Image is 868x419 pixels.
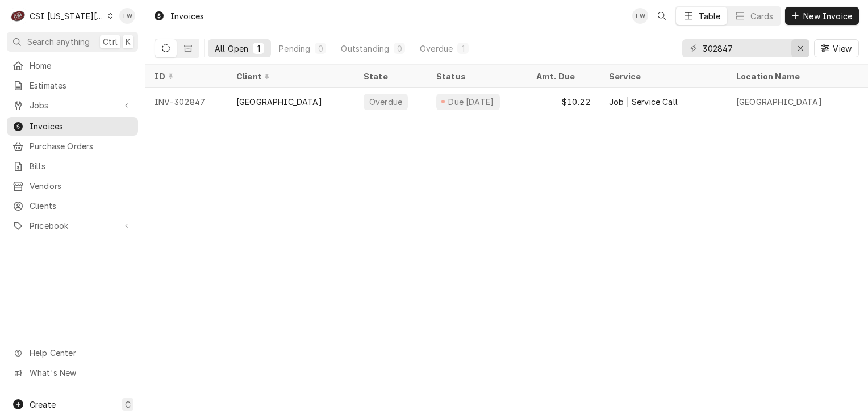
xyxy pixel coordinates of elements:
button: View [814,39,859,57]
div: ID [155,70,216,82]
div: 1 [460,43,466,55]
div: [GEOGRAPHIC_DATA] [236,96,322,108]
button: Open search [653,7,671,25]
span: Ctrl [103,36,118,48]
div: 0 [396,43,403,55]
a: Invoices [7,117,138,136]
button: New Invoice [785,7,859,25]
div: INV-302847 [145,88,227,115]
a: Go to Help Center [7,343,138,362]
div: Tori Warrick's Avatar [632,8,648,24]
div: Cards [750,10,773,22]
a: Go to Pricebook [7,216,138,235]
div: [GEOGRAPHIC_DATA] [736,96,822,108]
div: Status [436,70,516,82]
div: 1 [255,43,262,55]
span: Estimates [30,79,132,91]
span: Bills [30,160,132,172]
span: Jobs [30,99,115,111]
span: Vendors [30,180,132,192]
div: $10.22 [527,88,600,115]
a: Purchase Orders [7,137,138,156]
div: Overdue [420,43,453,55]
div: Due [DATE] [447,96,495,108]
span: Pricebook [30,220,115,232]
div: Overdue [368,96,403,108]
span: What's New [30,367,131,379]
div: State [364,70,418,82]
a: Home [7,56,138,75]
span: New Invoice [801,10,854,22]
span: Purchase Orders [30,140,132,152]
a: Go to What's New [7,363,138,382]
div: Tori Warrick's Avatar [119,8,135,24]
div: Service [609,70,716,82]
div: All Open [215,43,248,55]
span: Clients [30,200,132,212]
button: Search anythingCtrlK [7,32,138,52]
a: Bills [7,157,138,175]
div: Client [236,70,343,82]
div: CSI Kansas City's Avatar [10,8,26,24]
span: C [125,399,131,410]
span: K [126,36,131,48]
div: Job | Service Call [609,96,678,108]
button: Erase input [791,39,809,57]
span: Create [30,400,56,409]
a: Go to Jobs [7,96,138,115]
span: Home [30,60,132,72]
span: Invoices [30,120,132,132]
span: Search anything [27,36,90,48]
div: C [10,8,26,24]
div: TW [632,8,648,24]
a: Vendors [7,177,138,195]
div: TW [119,8,135,24]
div: Outstanding [341,43,389,55]
div: 0 [317,43,324,55]
input: Keyword search [703,39,788,57]
span: Help Center [30,347,131,359]
span: View [831,43,854,55]
a: Clients [7,196,138,215]
div: CSI [US_STATE][GEOGRAPHIC_DATA] [30,10,105,22]
div: Amt. Due [536,70,589,82]
div: Pending [279,43,310,55]
a: Estimates [7,76,138,95]
div: Table [699,10,721,22]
